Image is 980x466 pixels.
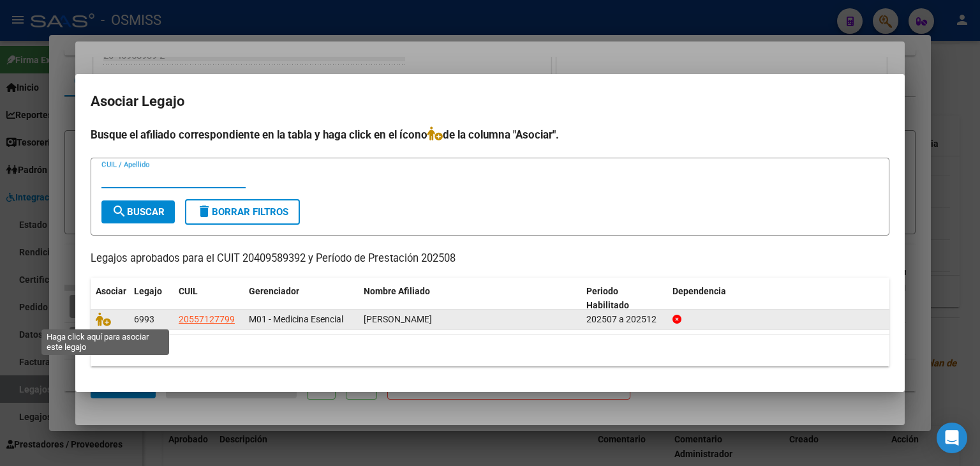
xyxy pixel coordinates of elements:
[672,286,726,296] span: Dependencia
[249,314,343,324] span: M01 - Medicina Esencial
[91,126,889,143] h4: Busque el afiliado correspondiente en la tabla y haga click en el ícono de la columna "Asociar".
[586,286,629,311] span: Periodo Habilitado
[581,278,667,320] datatable-header-cell: Periodo Habilitado
[174,278,244,320] datatable-header-cell: CUIL
[91,278,129,320] datatable-header-cell: Asociar
[134,286,162,296] span: Legajo
[185,199,300,225] button: Borrar Filtros
[937,423,967,453] div: Open Intercom Messenger
[129,278,174,320] datatable-header-cell: Legajo
[249,286,299,296] span: Gerenciador
[112,206,165,218] span: Buscar
[197,206,288,218] span: Borrar Filtros
[244,278,359,320] datatable-header-cell: Gerenciador
[91,89,889,114] h2: Asociar Legajo
[359,278,581,320] datatable-header-cell: Nombre Afiliado
[179,314,235,324] span: 20557127799
[197,204,212,219] mat-icon: delete
[112,204,127,219] mat-icon: search
[91,251,889,267] p: Legajos aprobados para el CUIT 20409589392 y Período de Prestación 202508
[101,200,175,223] button: Buscar
[96,286,126,296] span: Asociar
[364,286,430,296] span: Nombre Afiliado
[179,286,198,296] span: CUIL
[667,278,890,320] datatable-header-cell: Dependencia
[586,312,662,327] div: 202507 a 202512
[134,314,154,324] span: 6993
[364,314,432,324] span: BENITEZ RAMIRO MILO
[91,334,889,366] div: 1 registros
